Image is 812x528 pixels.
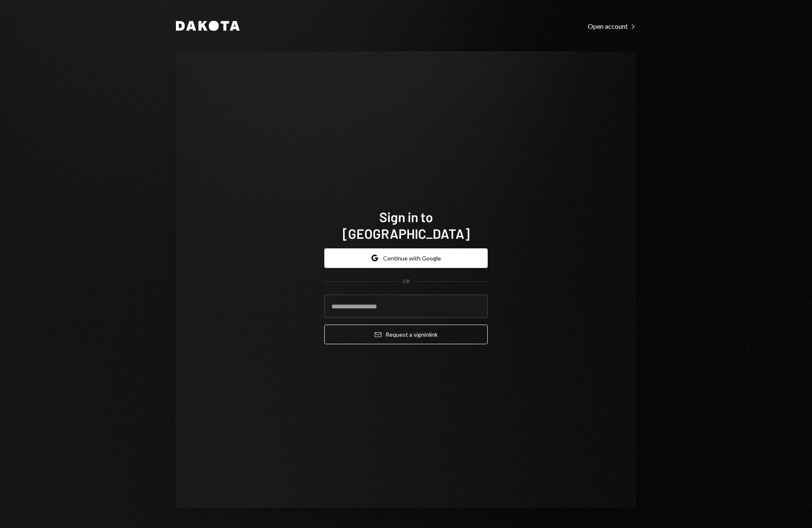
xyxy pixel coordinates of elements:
[403,278,410,285] div: OR
[324,248,488,268] button: Continue with Google
[588,21,636,30] a: Open account
[588,22,636,30] div: Open account
[324,325,488,344] button: Request a signinlink
[324,208,488,242] h1: Sign in to [GEOGRAPHIC_DATA]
